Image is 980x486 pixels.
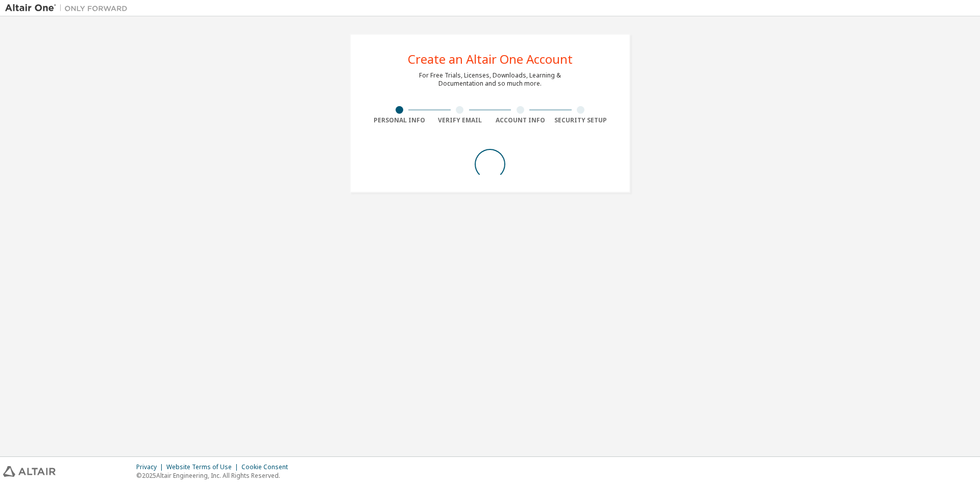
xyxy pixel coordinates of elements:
[136,471,294,480] p: © 2025 Altair Engineering, Inc. All Rights Reserved.
[369,116,430,124] div: Personal Info
[3,466,56,477] img: altair_logo.svg
[5,3,133,13] img: Altair One
[551,116,611,124] div: Security Setup
[430,116,491,124] div: Verify Email
[166,463,241,471] div: Website Terms of Use
[408,53,573,65] div: Create an Altair One Account
[490,116,551,124] div: Account Info
[241,463,294,471] div: Cookie Consent
[136,463,166,471] div: Privacy
[419,71,561,88] div: For Free Trials, Licenses, Downloads, Learning & Documentation and so much more.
